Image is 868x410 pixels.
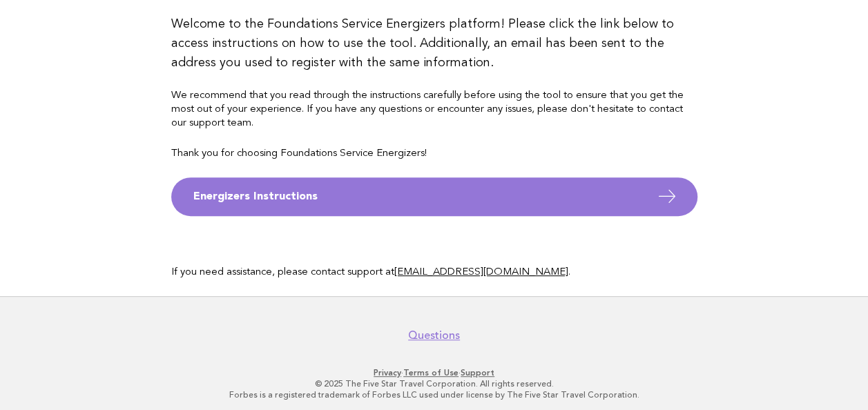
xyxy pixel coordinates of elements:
a: Terms of Use [403,368,459,378]
p: Welcome to the Foundations Service Energizers platform! Please click the link below to access ins... [171,14,697,72]
p: If you need assistance, please contact support at . [171,266,697,280]
p: · · [19,367,849,378]
a: Energizers Instructions [171,177,697,216]
p: We recommend that you read through the instructions carefully before using the tool to ensure tha... [171,89,697,130]
a: [EMAIL_ADDRESS][DOMAIN_NAME] [394,267,568,277]
p: Thank you for choosing Foundations Service Energizers! [171,147,697,161]
a: Support [461,368,494,378]
p: Forbes is a registered trademark of Forbes LLC used under license by The Five Star Travel Corpora... [19,389,849,400]
a: Privacy [374,368,401,378]
p: © 2025 The Five Star Travel Corporation. All rights reserved. [19,378,849,389]
a: Questions [408,329,460,342]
